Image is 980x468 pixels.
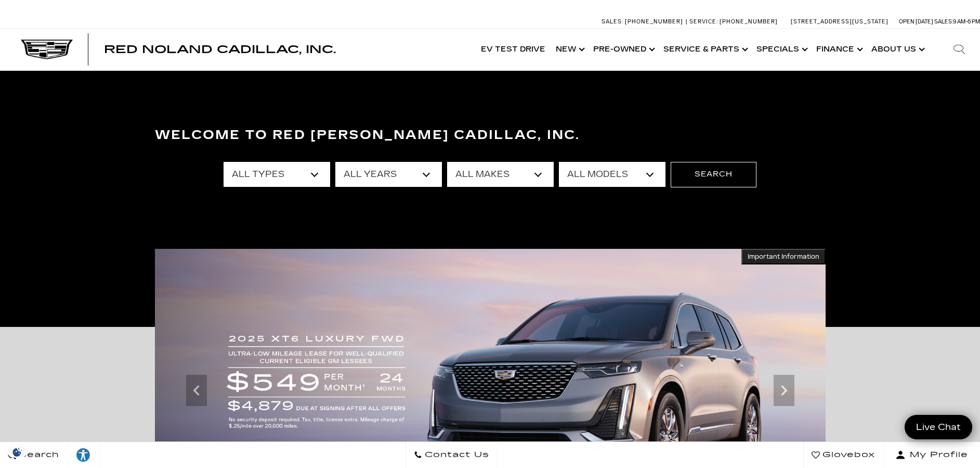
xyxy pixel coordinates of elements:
a: Glovebox [803,442,883,468]
a: Live Chat [905,415,972,439]
a: Red Noland Cadillac, Inc. [104,44,336,55]
a: Explore your accessibility options [68,442,99,468]
select: Filter by year [335,162,442,187]
a: Pre-Owned [588,29,658,70]
span: Service: [689,18,718,25]
a: Service: [PHONE_NUMBER] [686,19,780,24]
div: Search [938,29,980,70]
a: Sales: [PHONE_NUMBER] [602,19,686,24]
img: Cadillac Dark Logo with Cadillac White Text [21,40,73,59]
span: [PHONE_NUMBER] [720,18,778,25]
select: Filter by make [447,162,554,187]
a: EV Test Drive [476,29,551,70]
div: Previous [186,375,207,406]
a: New [551,29,588,70]
span: Sales: [934,18,953,25]
button: Search [671,162,756,187]
select: Filter by type [224,162,330,187]
span: Open [DATE] [899,18,933,25]
a: About Us [866,29,928,70]
a: [STREET_ADDRESS][US_STATE] [791,18,888,25]
span: Glovebox [820,448,875,462]
button: Important Information [741,249,826,264]
a: Contact Us [406,442,498,468]
h3: Welcome to Red [PERSON_NAME] Cadillac, Inc. [155,125,826,146]
span: Search [16,448,59,462]
a: Finance [811,29,866,70]
a: Accessible Carousel [163,171,163,171]
span: Live Chat [911,421,966,433]
div: Next [774,375,794,406]
img: Opt-Out Icon [5,447,29,458]
span: Contact Us [422,448,489,462]
span: Sales: [602,18,623,25]
a: Specials [751,29,811,70]
span: Important Information [748,252,819,261]
span: Red Noland Cadillac, Inc. [104,43,336,56]
span: 9 AM-6 PM [953,18,980,25]
div: Explore your accessibility options [68,447,99,463]
span: [PHONE_NUMBER] [625,18,683,25]
a: Service & Parts [658,29,751,70]
span: My Profile [906,448,968,462]
button: Open user profile menu [883,442,980,468]
select: Filter by model [559,162,665,187]
section: Click to Open Cookie Consent Modal [5,447,29,458]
